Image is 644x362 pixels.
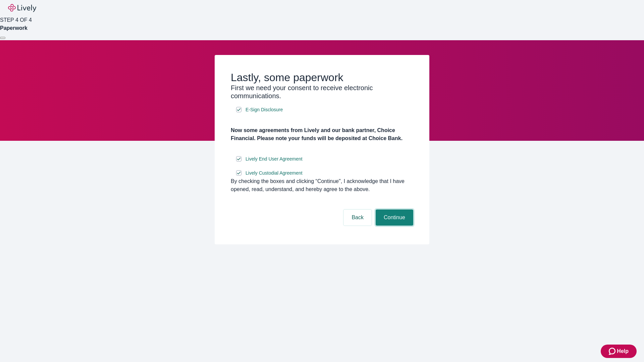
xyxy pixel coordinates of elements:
svg: Zendesk support icon [609,347,617,355]
span: Lively Custodial Agreement [246,170,303,177]
a: e-sign disclosure document [244,106,284,114]
div: By checking the boxes and clicking “Continue", I acknowledge that I have opened, read, understand... [231,177,413,193]
h3: First we need your consent to receive electronic communications. [231,84,413,100]
button: Back [343,209,372,226]
span: E-Sign Disclosure [246,106,283,113]
img: Lively [8,4,36,12]
span: Help [617,347,629,355]
a: e-sign disclosure document [244,155,304,163]
h2: Lastly, some paperwork [231,71,413,84]
button: Zendesk support iconHelp [601,345,637,358]
h4: Now some agreements from Lively and our bank partner, Choice Financial. Please note your funds wi... [231,126,413,142]
a: e-sign disclosure document [244,169,304,177]
button: Continue [376,209,413,226]
span: Lively End User Agreement [246,156,303,163]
